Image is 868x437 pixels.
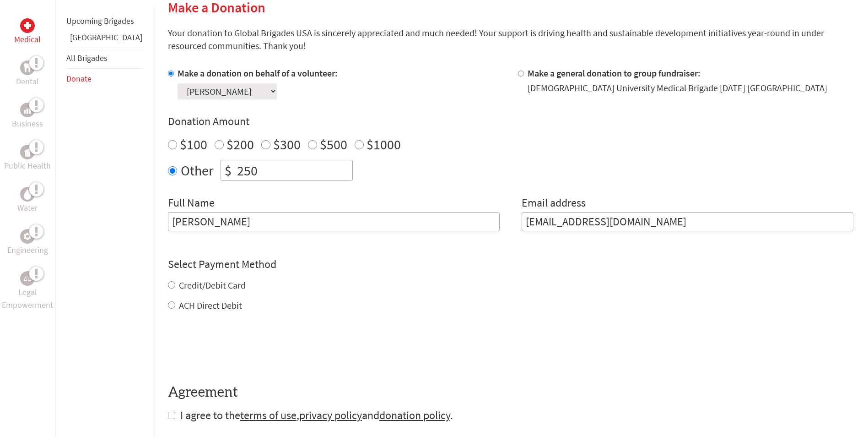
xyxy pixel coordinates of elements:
[14,33,41,46] p: Medical
[168,257,853,272] h4: Select Payment Method
[12,103,43,130] a: BusinessBusiness
[180,136,207,153] label: $100
[20,103,35,117] div: Business
[168,196,215,212] label: Full Name
[20,60,35,75] div: Dental
[273,136,301,153] label: $300
[20,271,35,286] div: Legal Empowerment
[66,11,142,31] li: Upcoming Brigades
[2,286,53,311] p: Legal Empowerment
[24,147,31,157] img: Public Health
[7,229,48,257] a: EngineeringEngineering
[522,196,586,212] label: Email address
[66,69,142,89] li: Donate
[24,276,31,281] img: Legal Empowerment
[178,67,338,79] label: Make a donation on behalf of a volunteer:
[168,330,307,366] iframe: reCAPTCHA
[24,189,31,199] img: Water
[367,136,401,153] label: $1000
[299,408,362,422] a: privacy policy
[20,187,35,202] div: Water
[17,187,38,214] a: WaterWater
[66,16,134,26] a: Upcoming Brigades
[24,22,31,29] img: Medical
[168,27,853,52] p: Your donation to Global Brigades USA is sincerely appreciated and much needed! Your support is dr...
[24,106,31,114] img: Business
[379,408,450,422] a: donation policy
[181,160,213,181] label: Other
[20,18,35,33] div: Medical
[70,32,142,43] a: [GEOGRAPHIC_DATA]
[4,159,51,172] p: Public Health
[235,160,352,180] input: Enter Amount
[20,145,35,159] div: Public Health
[16,60,39,88] a: DentalDental
[320,136,347,153] label: $500
[240,408,297,422] a: terms of use
[7,244,48,257] p: Engineering
[66,48,142,69] li: All Brigades
[4,145,51,172] a: Public HealthPublic Health
[168,114,853,129] h4: Donation Amount
[180,408,453,422] span: I agree to the , and .
[522,212,853,231] input: Your Email
[12,117,43,130] p: Business
[179,279,246,291] label: Credit/Debit Card
[221,160,235,180] div: $
[226,136,254,153] label: $200
[16,75,39,88] p: Dental
[66,73,92,84] a: Donate
[66,31,142,48] li: Panama
[24,233,31,240] img: Engineering
[168,384,853,401] h4: Agreement
[17,202,38,214] p: Water
[168,212,500,231] input: Enter Full Name
[24,63,31,72] img: Dental
[528,82,827,94] div: [DEMOGRAPHIC_DATA] University Medical Brigade [DATE] [GEOGRAPHIC_DATA]
[66,53,108,63] a: All Brigades
[179,300,242,311] label: ACH Direct Debit
[528,67,701,79] label: Make a general donation to group fundraiser:
[14,18,41,46] a: MedicalMedical
[2,271,53,311] a: Legal EmpowermentLegal Empowerment
[20,229,35,244] div: Engineering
